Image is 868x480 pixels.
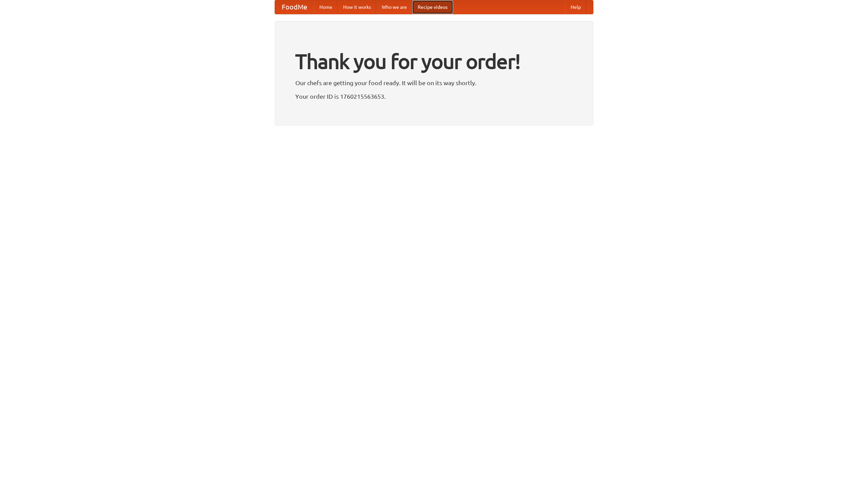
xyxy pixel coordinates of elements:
a: Recipe videos [412,0,453,14]
a: Help [565,0,586,14]
p: Our chefs are getting your food ready. It will be on its way shortly. [295,78,573,88]
a: How it works [338,0,376,14]
a: Who we are [376,0,412,14]
a: FoodMe [275,0,314,14]
h1: Thank you for your order! [295,45,573,78]
a: Home [314,0,338,14]
p: Your order ID is 1760215563653. [295,91,573,101]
